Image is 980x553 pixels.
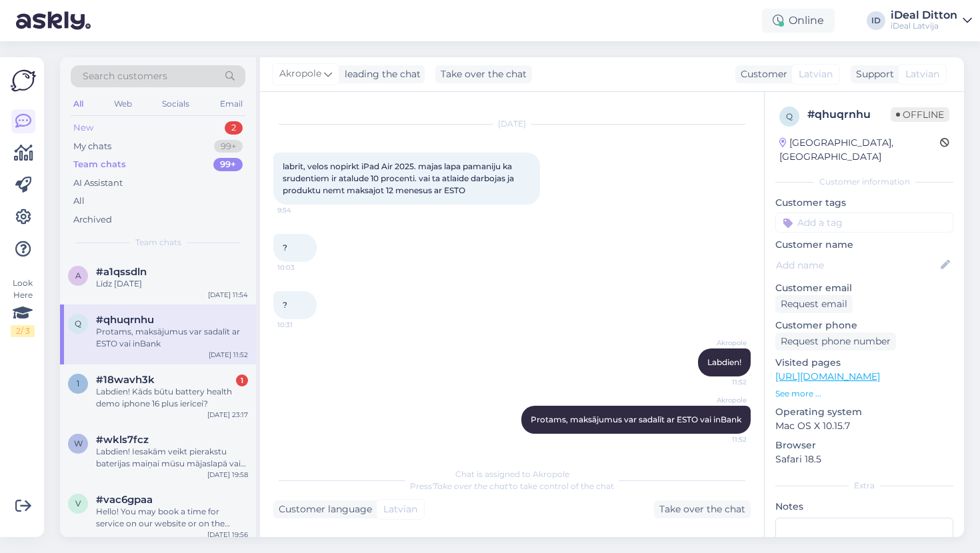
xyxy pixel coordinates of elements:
[775,196,953,210] p: Customer tags
[867,11,885,30] div: ID
[775,356,953,370] p: Visited pages
[96,494,153,506] span: #vac6gpaa
[75,318,81,328] span: q
[73,177,123,190] div: AI Assistant
[73,158,126,171] div: Team chats
[697,338,747,348] span: Akropole
[775,438,953,452] p: Browser
[71,95,86,113] div: All
[73,140,111,153] div: My chats
[207,530,248,540] div: [DATE] 19:56
[339,67,421,81] div: leading the chat
[273,118,751,130] div: [DATE]
[762,9,835,33] div: Online
[96,446,248,470] div: Labdien! Iesakām veikt pierakstu baterijas maiņai mūsu mājaslapā vai Apple Support aplikācijā, jo...
[786,111,793,121] span: q
[775,318,953,332] p: Customer phone
[283,161,516,195] span: labrit, velos nopirkt iPad Air 2025. majas lapa pamaniju ka srudentiem ir atalude 10 procenti. va...
[96,326,248,350] div: Protams, maksājumus var sadalīt ar ESTO vai inBank
[96,386,248,410] div: Labdien! Kāds būtu battery health demo iphone 16 plus ierīcei?
[891,10,972,31] a: iDeal DittoniDeal Latvija
[74,438,83,448] span: w
[213,158,243,171] div: 99+
[383,502,417,516] span: Latvian
[410,481,614,491] span: Press to take control of the chat
[735,67,787,81] div: Customer
[905,67,939,81] span: Latvian
[776,258,938,273] input: Add name
[217,95,245,113] div: Email
[707,357,741,367] span: Labdien!
[775,480,953,492] div: Extra
[11,325,35,337] div: 2 / 3
[779,136,940,164] div: [GEOGRAPHIC_DATA], [GEOGRAPHIC_DATA]
[225,121,243,135] div: 2
[435,65,532,83] div: Take over the chat
[775,370,880,382] a: [URL][DOMAIN_NAME]
[775,238,953,252] p: Customer name
[697,395,747,405] span: Akropole
[159,95,192,113] div: Socials
[73,195,85,208] div: All
[73,213,112,227] div: Archived
[207,410,248,420] div: [DATE] 23:17
[96,374,155,386] span: #18wavh3k
[283,243,287,253] span: ?
[96,506,248,530] div: Hello! You may book a time for service on our website or on the Apple Support app.
[96,434,149,446] span: #wkls7fcz
[891,10,957,21] div: iDeal Ditton
[277,320,327,330] span: 10:31
[77,378,79,388] span: 1
[775,332,896,350] div: Request phone number
[775,500,953,514] p: Notes
[111,95,135,113] div: Web
[697,434,747,444] span: 11:52
[11,277,35,337] div: Look Here
[96,278,248,290] div: Līdz [DATE]
[277,263,327,273] span: 10:03
[236,374,248,386] div: 1
[891,21,957,31] div: iDeal Latvija
[775,388,953,400] p: See more ...
[775,213,953,233] input: Add a tag
[775,176,953,188] div: Customer information
[96,314,154,326] span: #qhuqrnhu
[851,67,894,81] div: Support
[775,419,953,433] p: Mac OS X 10.15.7
[83,69,167,83] span: Search customers
[279,67,321,81] span: Akropole
[75,271,81,280] span: a
[432,481,509,491] i: 'Take over the chat'
[455,469,569,479] span: Chat is assigned to Akropole
[775,405,953,419] p: Operating system
[273,502,372,516] div: Customer language
[277,205,327,215] span: 9:54
[214,140,243,153] div: 99+
[73,121,93,135] div: New
[775,452,953,466] p: Safari 18.5
[807,107,891,123] div: # qhuqrnhu
[775,281,953,295] p: Customer email
[135,237,181,249] span: Team chats
[75,498,81,508] span: v
[799,67,833,81] span: Latvian
[891,107,949,122] span: Offline
[775,295,853,313] div: Request email
[654,500,751,518] div: Take over the chat
[11,68,36,93] img: Askly Logo
[207,470,248,480] div: [DATE] 19:58
[531,414,741,424] span: Protams, maksājumus var sadalīt ar ESTO vai inBank
[208,290,248,300] div: [DATE] 11:54
[697,377,747,387] span: 11:52
[283,300,287,310] span: ?
[96,266,147,278] span: #a1qssdln
[209,350,248,360] div: [DATE] 11:52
